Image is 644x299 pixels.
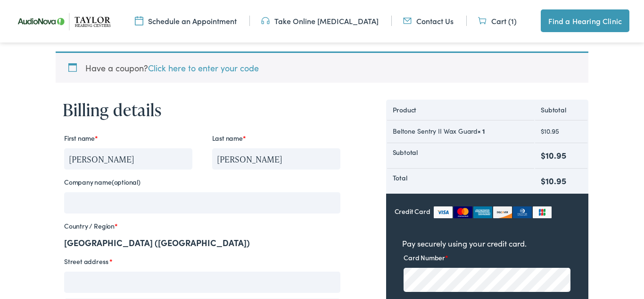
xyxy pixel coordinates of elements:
img: mastercard [454,206,472,218]
div: Have a coupon? [56,51,588,83]
label: Credit Card [395,205,552,218]
img: jcb [533,206,552,218]
a: Find a Hearing Clinic [541,9,629,32]
strong: × 1 [478,126,485,136]
bdi: 10.95 [541,175,566,187]
td: Beltone Sentry II Wax Guard [387,120,535,142]
bdi: 10.95 [541,126,559,136]
img: discover [493,206,512,218]
label: Country / Region [64,219,340,232]
img: amex [473,206,492,218]
img: utility icon [135,16,143,26]
span: $ [541,175,545,187]
h3: Billing details [63,100,342,120]
bdi: 10.95 [541,149,566,161]
a: Take Online [MEDICAL_DATA] [261,16,379,26]
span: $ [541,149,545,161]
label: Card Number [404,251,570,264]
img: utility icon [478,16,487,26]
img: utility icon [403,16,412,26]
a: Cart (1) [478,16,517,26]
label: Last name [212,131,340,145]
img: visa [434,206,453,218]
span: (optional) [112,177,140,187]
span: $ [541,126,544,136]
label: Street address [64,255,340,268]
label: Company name [64,175,340,188]
abbr: required [445,253,448,262]
img: dinersclub [513,206,532,218]
a: Click here to enter your code [148,62,259,74]
img: utility icon [261,16,270,26]
a: Contact Us [403,16,454,26]
th: Subtotal [535,101,587,119]
abbr: required [109,256,113,266]
strong: [GEOGRAPHIC_DATA] ([GEOGRAPHIC_DATA]) [64,237,250,248]
input: House number and street name [64,272,340,293]
label: First name [64,131,192,145]
abbr: required [95,133,98,143]
p: Pay securely using your credit card. [402,238,572,249]
th: Subtotal [387,143,535,167]
th: Total [387,168,535,193]
th: Product [387,101,535,119]
a: Schedule an Appointment [135,16,237,26]
abbr: required [243,133,246,143]
abbr: required [115,221,118,231]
